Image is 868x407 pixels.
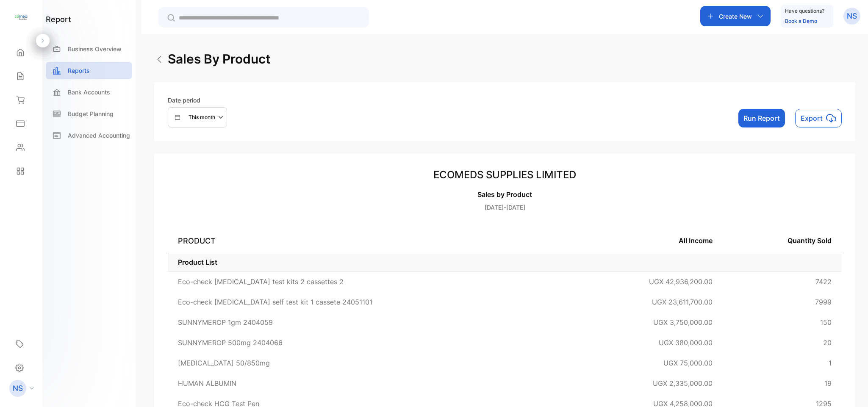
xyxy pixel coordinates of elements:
[168,203,842,212] p: [DATE]-[DATE]
[68,109,114,118] p: Budget Planning
[652,298,713,306] span: UGX 23,611,700.00
[653,379,713,388] span: UGX 2,335,000.00
[663,359,713,367] span: UGX 75,000.00
[843,6,860,26] button: NS
[723,292,842,312] td: 7999
[154,54,164,64] img: Arrow
[649,277,713,286] span: UGX 42,936,200.00
[659,338,713,347] span: UGX 380,000.00
[68,66,90,75] p: Reports
[168,271,564,292] td: Eco-check [MEDICAL_DATA] test kits 2 cassettes 2
[723,312,842,332] td: 150
[826,113,836,123] img: icon
[801,113,823,123] p: Export
[168,292,564,312] td: Eco-check [MEDICAL_DATA] self test kit 1 cassete 24051101
[168,312,564,332] td: SUNNYMEROP 1gm 2404059
[700,6,771,26] button: Create New
[719,12,752,21] p: Create New
[168,50,270,69] h2: sales by product
[168,96,227,105] p: Date period
[168,373,564,393] td: HUMAN ALBUMIN
[795,109,842,127] button: Exporticon
[168,189,842,199] p: Sales by Product
[168,332,564,353] td: SUNNYMEROP 500mg 2404066
[189,114,215,121] p: This month
[738,109,785,127] button: Run Report
[68,44,122,53] p: Business Overview
[653,318,713,327] span: UGX 3,750,000.00
[168,107,227,127] button: This month
[723,373,842,393] td: 19
[46,83,132,101] a: Bank Accounts
[46,62,132,79] a: Reports
[723,332,842,353] td: 20
[68,88,110,97] p: Bank Accounts
[168,167,842,183] h3: ECOMEDS SUPPLIES LIMITED
[723,229,842,253] th: Quantity Sold
[785,7,824,15] p: Have questions?
[785,18,817,24] a: Book a Demo
[168,229,564,253] th: PRODUCT
[68,131,130,140] p: Advanced Accounting
[15,11,28,24] img: logo
[168,253,842,271] td: Product List
[723,353,842,373] td: 1
[564,229,723,253] th: All Income
[723,271,842,292] td: 7422
[46,105,132,122] a: Budget Planning
[46,40,132,58] a: Business Overview
[832,371,868,407] iframe: LiveChat chat widget
[46,127,132,144] a: Advanced Accounting
[13,383,23,394] p: NS
[46,14,71,25] h1: report
[168,353,564,373] td: [MEDICAL_DATA] 50/850mg
[847,11,857,22] p: NS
